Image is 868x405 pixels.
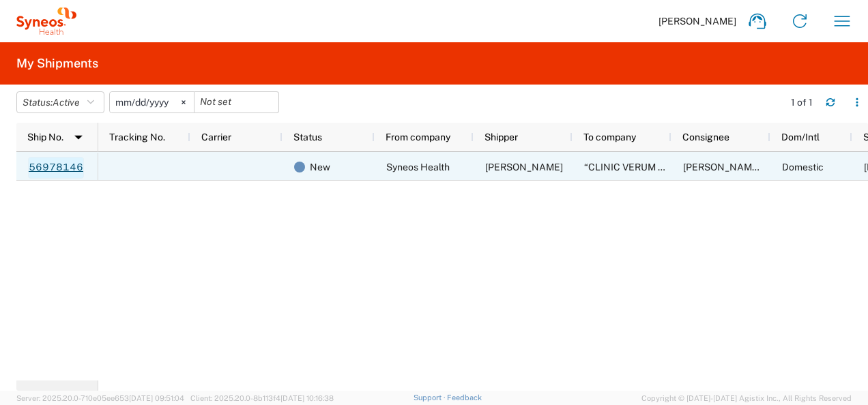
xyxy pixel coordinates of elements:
span: Domestic [782,162,824,172]
span: Tatiana Shumik [485,162,563,172]
span: Dmytro Trukhin [683,162,796,172]
span: Dom/Intl [781,132,820,142]
span: Client: 2025.20.0-8b113f4 [190,394,334,402]
span: [PERSON_NAME] [659,15,736,27]
input: Not set [194,92,278,112]
span: To company [583,132,636,142]
span: Tracking No. [109,132,165,142]
span: Status [293,132,322,142]
span: Ship No. [27,132,63,142]
img: arrow-dropdown.svg [68,126,89,148]
span: From company [386,132,450,142]
span: Shipper [484,132,518,142]
span: Copyright © [DATE]-[DATE] Agistix Inc., All Rights Reserved [641,392,852,404]
input: Not set [110,92,194,112]
span: Active [53,97,80,108]
span: Server: 2025.20.0-710e05ee653 [16,394,184,402]
a: Support [414,393,448,402]
a: Feedback [447,393,482,402]
span: [DATE] 10:16:38 [280,394,334,402]
span: “CLINIC VERUM EXPERT” LIMITED LIABILITY COMPANY [584,162,835,172]
span: Carrier [201,132,231,142]
span: New [310,153,330,181]
span: Consignee [682,132,729,142]
h2: My Shipments [16,55,98,72]
span: Syneos Health [386,162,450,172]
button: Status:Active [16,91,104,113]
span: [DATE] 09:51:04 [129,394,184,402]
div: 1 of 1 [791,96,815,108]
a: 56978146 [28,157,84,179]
